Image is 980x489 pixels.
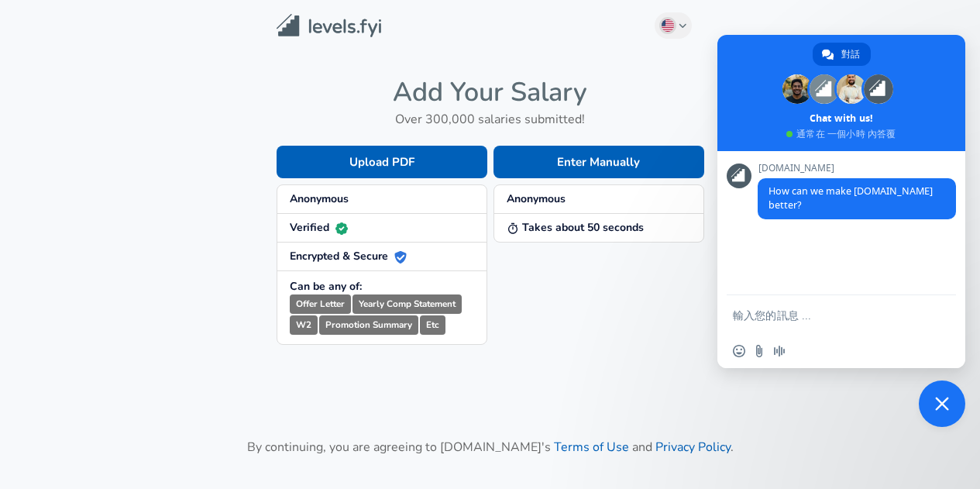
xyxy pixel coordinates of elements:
div: 對話 [813,43,871,66]
small: Etc [420,315,445,335]
strong: Takes about 50 seconds [507,220,644,235]
small: Offer Letter [290,294,351,314]
span: 傳送檔案 [753,345,765,357]
span: 錄製語音消息 [773,345,786,357]
a: Privacy Policy [655,439,731,456]
a: Terms of Use [554,439,629,456]
div: 關閉聊天 [919,381,965,427]
h6: Over 300,000 salaries submitted! [277,108,704,130]
span: [DOMAIN_NAME] [758,163,956,174]
small: W2 [290,315,318,335]
span: How can we make [DOMAIN_NAME] better? [769,184,933,212]
strong: Encrypted & Secure [290,249,407,263]
button: Enter Manually [493,146,704,178]
span: 插入表情符號 [733,345,745,357]
textarea: 輸入您的訊息 ... [733,308,916,322]
small: Yearly Comp Statement [352,294,462,314]
h4: Add Your Salary [277,76,704,108]
small: Promotion Summary [319,315,418,335]
strong: Anonymous [507,191,566,206]
strong: Can be any of: [290,279,362,294]
span: 對話 [841,43,860,66]
img: English (US) [662,19,674,32]
button: English (US) [655,12,692,39]
strong: Verified [290,220,348,235]
img: Levels.fyi [277,14,381,38]
strong: Anonymous [290,191,349,206]
button: Upload PDF [277,146,487,178]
